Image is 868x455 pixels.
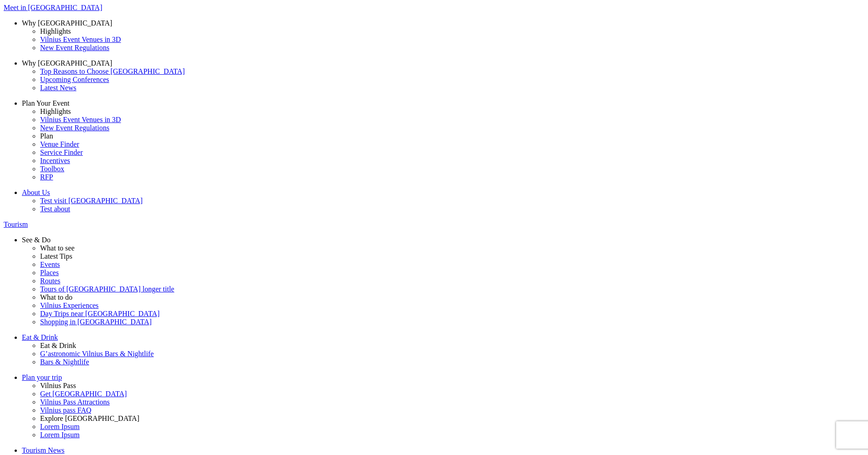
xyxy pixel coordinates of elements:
[40,76,864,84] a: Upcoming Conferences
[22,19,112,27] span: Why [GEOGRAPHIC_DATA]
[22,59,112,67] span: Why [GEOGRAPHIC_DATA]
[40,318,152,326] span: Shopping in [GEOGRAPHIC_DATA]
[40,197,864,205] a: Test visit [GEOGRAPHIC_DATA]
[40,124,109,132] span: New Event Regulations
[4,220,28,228] span: Tourism
[40,140,864,148] a: Venue Finder
[40,310,159,317] span: Day Trips near [GEOGRAPHIC_DATA]
[40,116,864,124] a: Vilnius Event Venues in 3D
[40,67,864,76] a: Top Reasons to Choose [GEOGRAPHIC_DATA]
[40,342,76,349] span: Eat & Drink
[40,132,53,140] span: Plan
[4,4,864,12] a: Meet in [GEOGRAPHIC_DATA]
[4,4,102,11] span: Meet in [GEOGRAPHIC_DATA]
[40,261,60,268] span: Events
[40,358,864,366] a: Bars & Nightlife
[22,446,864,455] a: Tourism News
[22,373,864,382] a: Plan your trip
[40,414,139,422] span: Explore [GEOGRAPHIC_DATA]
[40,173,864,181] a: RFP
[40,269,59,276] span: Places
[22,333,864,342] a: Eat & Drink
[22,333,58,341] span: Eat & Drink
[22,99,69,107] span: Plan Your Event
[40,165,64,173] span: Toolbox
[40,116,121,123] span: Vilnius Event Venues in 3D
[4,220,864,229] a: Tourism
[40,285,174,293] span: Tours of [GEOGRAPHIC_DATA] longer title
[40,431,80,439] span: Lorem Ipsum
[40,382,76,389] span: Vilnius Pass
[40,157,864,165] a: Incentives
[40,423,864,431] a: Lorem Ipsum
[40,277,60,285] span: Routes
[40,269,864,277] a: Places
[40,205,864,213] a: Test about
[40,285,864,293] a: Tours of [GEOGRAPHIC_DATA] longer title
[40,350,154,358] span: G’astronomic Vilnius Bars & Nightlife
[40,140,79,148] span: Venue Finder
[22,236,51,244] span: See & Do
[22,189,864,197] a: About Us
[40,310,864,318] a: Day Trips near [GEOGRAPHIC_DATA]
[40,84,864,92] a: Latest News
[40,44,864,52] a: New Event Regulations
[40,293,72,301] span: What to do
[40,157,70,164] span: Incentives
[40,27,71,35] span: Highlights
[40,350,864,358] a: G’astronomic Vilnius Bars & Nightlife
[40,36,121,43] span: Vilnius Event Venues in 3D
[40,358,89,366] span: Bars & Nightlife
[22,373,62,381] span: Plan your trip
[40,431,864,439] a: Lorem Ipsum
[40,261,864,269] a: Events
[40,398,110,406] span: Vilnius Pass Attractions
[40,302,98,309] span: Vilnius Experiences
[40,406,92,414] span: Vilnius pass FAQ
[40,244,75,252] span: What to see
[40,252,72,260] span: Latest Tips
[40,124,864,132] a: New Event Regulations
[40,148,83,156] span: Service Finder
[40,398,864,406] a: Vilnius Pass Attractions
[40,390,864,398] a: Get [GEOGRAPHIC_DATA]
[40,173,53,181] span: RFP
[40,107,71,115] span: Highlights
[40,406,864,414] a: Vilnius pass FAQ
[40,318,864,326] a: Shopping in [GEOGRAPHIC_DATA]
[40,44,109,51] span: New Event Regulations
[40,423,80,430] span: Lorem Ipsum
[22,189,50,196] span: About Us
[40,277,864,285] a: Routes
[40,390,127,398] span: Get [GEOGRAPHIC_DATA]
[40,36,864,44] a: Vilnius Event Venues in 3D
[40,302,864,310] a: Vilnius Experiences
[40,165,864,173] a: Toolbox
[22,446,65,454] span: Tourism News
[40,148,864,157] a: Service Finder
